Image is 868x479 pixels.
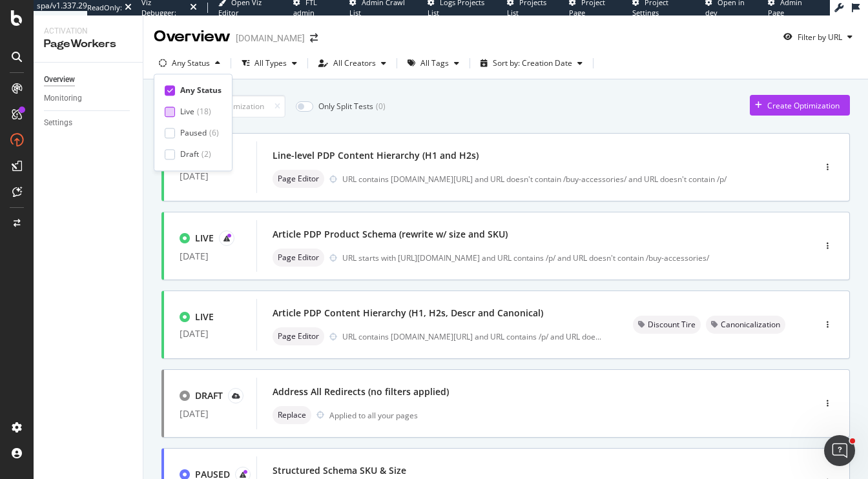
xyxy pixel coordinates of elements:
div: ( 0 ) [376,101,386,112]
div: Line-level PDP Content Hierarchy (H1 and H2s) [273,149,479,162]
div: arrow-right-arrow-left [310,34,318,43]
div: URL contains [DOMAIN_NAME][URL] and URL contains /p/ and URL doe [342,331,601,342]
div: [DOMAIN_NAME] [236,32,305,45]
div: Only Split Tests [318,101,373,112]
span: Page Editor [278,332,319,340]
div: Any Status [172,59,210,67]
button: Create Optimization [750,95,850,116]
div: Applied to all your pages [329,410,418,421]
div: neutral label [273,249,324,267]
div: Sort by: Creation Date [493,59,572,67]
div: Address All Redirects (no filters applied) [273,385,449,398]
div: Overview [154,26,231,48]
span: Canonicalization [721,321,780,329]
a: Monitoring [44,92,134,105]
div: ( 18 ) [197,107,211,117]
div: Draft [180,149,199,160]
button: Filter by URL [778,26,858,47]
button: Sort by: Creation Date [475,53,588,74]
div: All Creators [333,59,376,67]
div: URL contains [DOMAIN_NAME][URL] and URL doesn't contain /buy-accessories/ and URL doesn't contain... [342,174,759,185]
div: Paused [180,128,207,139]
span: Page Editor [278,254,319,261]
div: ( 2 ) [201,149,211,160]
div: neutral label [633,316,701,334]
div: Activation [44,26,132,37]
div: neutral label [706,316,785,334]
iframe: Intercom live chat [824,435,855,466]
button: All Creators [313,53,391,74]
div: [DATE] [180,409,241,419]
div: neutral label [273,170,324,188]
div: Settings [44,116,72,130]
div: All Tags [420,59,449,67]
div: Create Optimization [767,100,840,111]
div: Any Status [180,85,222,96]
div: [DATE] [180,329,241,339]
span: Discount Tire [648,321,696,329]
span: Replace [278,411,306,419]
div: LIVE [195,311,214,323]
div: Live [180,107,194,117]
div: URL starts with [URL][DOMAIN_NAME] and URL contains /p/ and URL doesn't contain /buy-accessories/ [342,252,759,263]
div: Article PDP Product Schema (rewrite w/ size and SKU) [273,228,508,241]
div: DRAFT [195,389,223,402]
div: Filter by URL [798,32,842,43]
div: neutral label [273,406,311,424]
div: All Types [254,59,287,67]
a: Overview [44,73,134,87]
a: Settings [44,116,134,130]
span: Page Editor [278,175,319,183]
div: Overview [44,73,75,87]
div: ( 6 ) [209,128,219,139]
div: Monitoring [44,92,82,105]
div: [DATE] [180,171,241,181]
button: All Types [236,53,302,74]
div: ReadOnly: [87,3,122,13]
div: Article PDP Content Hierarchy (H1, H2s, Descr and Canonical) [273,307,543,320]
button: Any Status [154,53,225,74]
div: LIVE [195,232,214,245]
div: Structured Schema SKU & Size [273,464,406,477]
span: ... [595,331,601,342]
button: All Tags [402,53,464,74]
div: PageWorkers [44,37,132,52]
div: [DATE] [180,251,241,261]
div: neutral label [273,327,324,345]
